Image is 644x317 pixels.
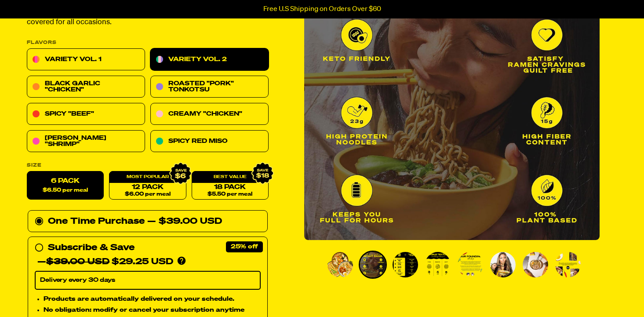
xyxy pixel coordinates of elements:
[150,131,269,153] a: Spicy Red Miso
[326,251,354,279] li: Go to slide 1
[304,251,600,279] div: PDP main carousel thumbnails
[555,252,581,277] img: Variety Vol. 2
[207,192,252,197] span: $5.50 per meal
[327,252,353,277] img: Variety Vol. 2
[27,131,145,153] a: [PERSON_NAME] "Shrimp"
[35,215,261,229] div: One Time Purchase
[27,49,145,71] a: Variety Vol. 1
[124,192,170,197] span: $6.00 per meal
[458,252,483,277] img: Variety Vol. 2
[360,252,386,277] img: Variety Vol. 2
[44,306,261,315] li: No obligation: modify or cancel your subscription anytime
[521,251,549,279] li: Go to slide 7
[27,76,145,98] a: Black Garlic "Chicken"
[359,251,387,279] li: Go to slide 2
[489,251,517,279] li: Go to slide 6
[456,251,484,279] li: Go to slide 5
[27,171,104,200] label: 6 Pack
[554,251,582,279] li: Go to slide 8
[150,76,269,98] a: Roasted "Pork" Tonkotsu
[150,49,269,71] a: Variety Vol. 2
[263,5,381,13] p: Free U.S Shipping on Orders Over $60
[393,252,418,277] img: Variety Vol. 2
[109,171,186,200] a: 12 Pack$6.00 per meal
[391,251,419,279] li: Go to slide 3
[44,294,261,304] li: Products are automatically delivered on your schedule.
[191,171,268,200] a: 18 Pack$5.50 per meal
[37,255,173,269] div: — $29.25 USD
[27,163,269,168] label: Size
[43,188,88,193] span: $6.50 per meal
[424,251,452,279] li: Go to slide 4
[490,252,516,277] img: Variety Vol. 2
[150,103,269,125] a: Creamy "Chicken"
[35,271,261,290] select: Subscribe & Save —$39.00 USD$29.25 USD Products are automatically delivered on your schedule. No ...
[46,258,109,266] del: $39.00 USD
[425,252,451,277] img: Variety Vol. 2
[27,103,145,125] a: Spicy "Beef"
[48,241,135,255] div: Subscribe & Save
[4,277,93,313] iframe: Marketing Popup
[27,40,269,45] p: Flavors
[147,215,222,229] div: — $39.00 USD
[523,252,548,277] img: Variety Vol. 2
